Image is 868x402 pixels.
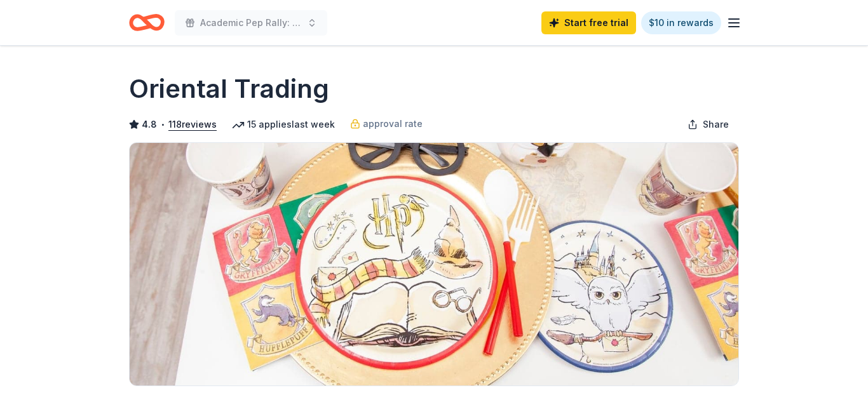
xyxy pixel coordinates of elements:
[129,71,329,107] h1: Oriental Trading
[161,119,165,130] span: •
[129,8,165,37] a: Home
[363,116,423,131] span: approval rate
[175,10,327,36] button: Academic Pep Rally: Students Awarded for Academic Excellence
[130,143,738,385] img: Image for Oriental Trading
[200,15,302,30] span: Academic Pep Rally: Students Awarded for Academic Excellence
[232,117,335,132] div: 15 applies last week
[168,117,217,132] button: 118reviews
[677,112,739,137] button: Share
[350,116,423,131] a: approval rate
[541,11,636,34] a: Start free trial
[641,11,721,34] a: $10 in rewards
[703,117,729,132] span: Share
[142,117,157,132] span: 4.8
